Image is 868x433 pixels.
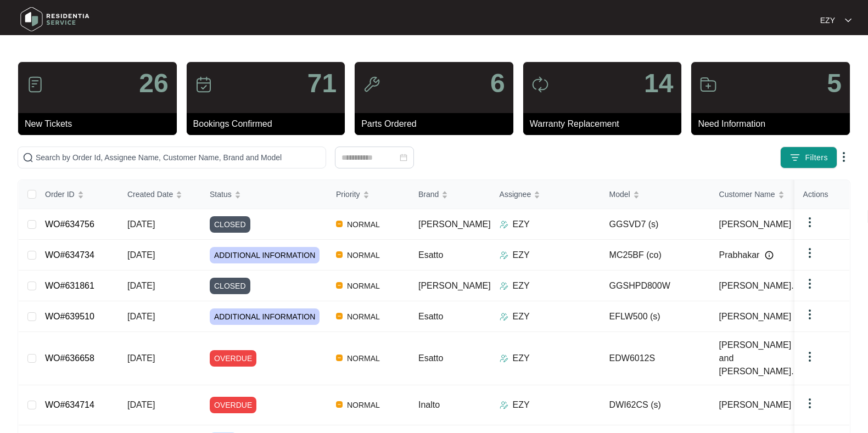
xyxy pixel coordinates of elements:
[803,350,816,363] img: dropdown arrow
[513,249,530,262] p: EZY
[710,180,820,209] th: Customer Name
[491,180,601,209] th: Assignee
[45,312,94,321] a: WO#639510
[127,353,155,363] span: [DATE]
[500,312,508,321] img: Assigner Icon
[719,218,792,231] span: [PERSON_NAME]
[698,117,850,131] p: Need Information
[127,281,155,290] span: [DATE]
[307,70,337,97] p: 71
[418,312,443,321] span: Esatto
[36,180,119,209] th: Order ID
[343,279,384,293] span: NORMAL
[845,18,852,23] img: dropdown arrow
[765,251,774,260] img: Info icon
[343,218,384,231] span: NORMAL
[343,310,384,323] span: NORMAL
[336,282,343,289] img: Vercel Logo
[601,332,710,385] td: EDW6012S
[210,188,232,200] span: Status
[127,250,155,260] span: [DATE]
[343,249,384,262] span: NORMAL
[699,76,717,93] img: icon
[500,354,508,363] img: Assigner Icon
[127,188,173,200] span: Created Date
[36,151,321,164] input: Search by Order Id, Assignee Name, Customer Name, Brand and Model
[837,150,850,164] img: dropdown arrow
[719,398,792,412] span: [PERSON_NAME]
[210,350,256,367] span: OVERDUE
[336,251,343,258] img: Vercel Logo
[820,15,835,26] p: EZY
[827,70,842,97] p: 5
[45,188,75,200] span: Order ID
[803,216,816,229] img: dropdown arrow
[513,352,530,365] p: EZY
[343,352,384,365] span: NORMAL
[789,152,800,163] img: filter icon
[803,397,816,410] img: dropdown arrow
[601,271,710,301] td: GGSHPD800W
[343,398,384,412] span: NORMAL
[601,180,710,209] th: Model
[210,216,250,233] span: CLOSED
[25,117,177,131] p: New Tickets
[490,70,505,97] p: 6
[363,76,380,93] img: icon
[336,221,343,227] img: Vercel Logo
[719,310,792,323] span: [PERSON_NAME]
[719,188,775,200] span: Customer Name
[719,249,760,262] span: Prabhakar
[418,250,443,260] span: Esatto
[601,209,710,240] td: GGSVD7 (s)
[513,398,530,412] p: EZY
[513,279,530,293] p: EZY
[500,188,531,200] span: Assignee
[601,240,710,271] td: MC25BF (co)
[513,218,530,231] p: EZY
[210,247,320,263] span: ADDITIONAL INFORMATION
[45,353,94,363] a: WO#636658
[805,152,828,164] span: Filters
[45,250,94,260] a: WO#634734
[195,76,212,93] img: icon
[45,281,94,290] a: WO#631861
[45,400,94,409] a: WO#634714
[139,70,168,97] p: 26
[531,76,549,93] img: icon
[719,279,799,293] span: [PERSON_NAME]...
[500,251,508,260] img: Assigner Icon
[803,308,816,321] img: dropdown arrow
[794,180,849,209] th: Actions
[336,313,343,319] img: Vercel Logo
[119,180,201,209] th: Created Date
[513,310,530,323] p: EZY
[803,246,816,260] img: dropdown arrow
[719,339,806,378] span: [PERSON_NAME] and [PERSON_NAME]...
[601,301,710,332] td: EFLW500 (s)
[193,117,345,131] p: Bookings Confirmed
[418,353,443,363] span: Esatto
[418,400,440,409] span: Inalto
[26,76,44,93] img: icon
[780,147,837,168] button: filter iconFilters
[500,220,508,229] img: Assigner Icon
[23,152,33,163] img: search-icon
[336,401,343,408] img: Vercel Logo
[418,220,491,229] span: [PERSON_NAME]
[500,282,508,290] img: Assigner Icon
[201,180,327,209] th: Status
[16,3,93,36] img: residentia service logo
[609,188,630,200] span: Model
[45,220,94,229] a: WO#634756
[210,278,250,294] span: CLOSED
[210,308,320,325] span: ADDITIONAL INFORMATION
[327,180,410,209] th: Priority
[336,188,360,200] span: Priority
[418,188,439,200] span: Brand
[803,277,816,290] img: dropdown arrow
[127,220,155,229] span: [DATE]
[127,312,155,321] span: [DATE]
[601,385,710,425] td: DWI62CS (s)
[418,281,491,290] span: [PERSON_NAME]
